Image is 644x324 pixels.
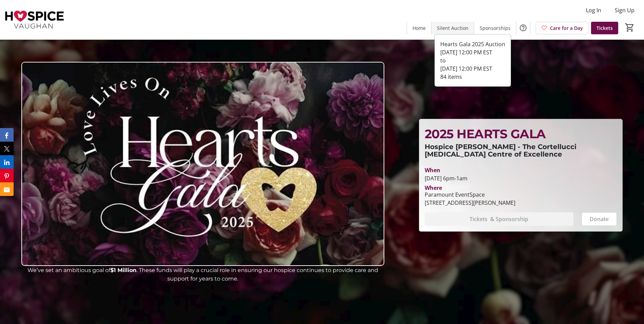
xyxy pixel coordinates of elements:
img: Campaign CTA Media Photo [21,62,384,266]
span: Hospice [PERSON_NAME] - The Cortellucci [MEDICAL_DATA] Centre of Excellence [425,143,578,158]
span: Care for a Day [550,24,583,32]
span: Sign Up [615,6,634,14]
div: [DATE] 12:00 PM EST [440,48,505,56]
a: Silent Auction [431,22,474,34]
strong: $1 Million [110,267,136,273]
span: Tickets [596,24,613,32]
img: Hospice Vaughan 's Logo [4,3,65,37]
span: 2025 HEARTS GALA [425,126,546,141]
button: Cart [624,21,636,34]
div: When [425,166,440,174]
button: Log In [581,5,607,16]
div: to [440,56,505,65]
button: Sign Up [609,5,640,16]
div: [DATE] 12:00 PM EST [440,65,505,73]
div: Hearts Gala 2025 Auction [440,40,505,48]
div: Where [425,185,442,191]
div: Paramount EventSpace [425,191,515,199]
span: Sponsorships [480,24,511,32]
div: [STREET_ADDRESS][PERSON_NAME] [425,199,515,207]
span: Silent Auction [437,24,468,32]
a: Home [407,22,431,34]
button: Help [516,21,530,35]
a: Tickets [591,22,618,34]
div: 84 items [440,73,505,81]
a: Care for a Day [536,22,588,34]
span: Home [412,24,426,32]
span: Log In [586,6,601,14]
div: [DATE] 6pm-1am [425,174,617,182]
a: Sponsorships [474,22,516,34]
span: We’ve set an ambitious goal of [27,267,110,273]
span: . These funds will play a crucial role in ensuring our hospice continues to provide care and supp... [136,267,378,282]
